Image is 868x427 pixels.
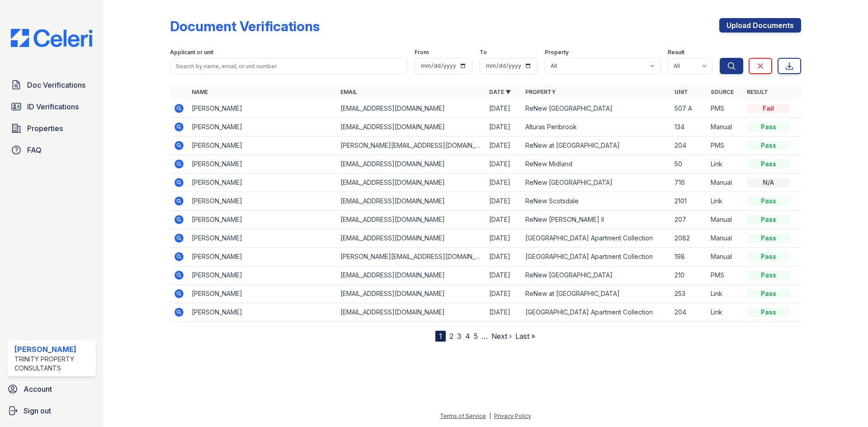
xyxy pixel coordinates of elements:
div: Pass [747,160,790,169]
td: Alturas Penbrook [522,118,670,136]
td: Link [707,155,743,174]
td: 134 [671,118,707,136]
td: [DATE] [486,248,522,266]
a: Result [747,89,768,95]
td: 204 [671,303,707,322]
a: Date ▼ [489,89,511,95]
span: Doc Verifications [27,80,85,90]
td: [PERSON_NAME] [188,192,337,211]
a: 3 [457,332,462,341]
td: 50 [671,155,707,174]
td: [GEOGRAPHIC_DATA] Apartment Collection [522,248,670,266]
td: ReNew Midland [522,155,670,174]
a: 5 [474,332,478,341]
td: Manual [707,174,743,192]
td: 2082 [671,229,707,248]
div: [PERSON_NAME] [14,344,92,355]
td: [GEOGRAPHIC_DATA] Apartment Collection [522,229,670,248]
a: Next › [491,332,512,341]
td: [DATE] [486,118,522,136]
img: CE_Logo_Blue-a8612792a0a2168367f1c8372b55b34899dd931a85d93a1a3d3e32e68fde9ad4.png [4,29,99,47]
td: [EMAIL_ADDRESS][DOMAIN_NAME] [337,211,486,229]
td: Manual [707,118,743,136]
td: [DATE] [486,192,522,211]
a: 2 [449,332,453,341]
td: [DATE] [486,229,522,248]
div: | [489,413,491,419]
td: PMS [707,99,743,118]
span: Properties [27,123,63,134]
td: 204 [671,136,707,155]
td: [DATE] [486,155,522,174]
input: Search by name, email, or unit number [170,58,407,74]
td: 716 [671,174,707,192]
td: ReNew at [GEOGRAPHIC_DATA] [522,136,670,155]
label: Result [668,49,684,56]
span: FAQ [27,145,42,155]
td: [EMAIL_ADDRESS][DOMAIN_NAME] [337,155,486,174]
td: [EMAIL_ADDRESS][DOMAIN_NAME] [337,99,486,118]
div: N/A [747,178,790,187]
td: [PERSON_NAME] [188,174,337,192]
label: Property [545,49,569,56]
div: Fail [747,104,790,113]
td: [PERSON_NAME] [188,211,337,229]
div: Pass [747,234,790,243]
td: [EMAIL_ADDRESS][DOMAIN_NAME] [337,303,486,322]
a: Privacy Policy [494,413,531,419]
span: ID Verifications [27,101,79,112]
td: Manual [707,211,743,229]
td: [EMAIL_ADDRESS][DOMAIN_NAME] [337,174,486,192]
td: ReNew at [GEOGRAPHIC_DATA] [522,285,670,303]
td: [DATE] [486,211,522,229]
td: [PERSON_NAME] [188,229,337,248]
td: ReNew [PERSON_NAME] II [522,211,670,229]
a: Terms of Service [440,413,486,419]
label: From [415,49,429,56]
td: [EMAIL_ADDRESS][DOMAIN_NAME] [337,192,486,211]
td: ReNew [GEOGRAPHIC_DATA] [522,174,670,192]
div: Pass [747,197,790,206]
td: ReNew Scotsdale [522,192,670,211]
div: Pass [747,141,790,150]
td: [PERSON_NAME] [188,118,337,136]
td: [PERSON_NAME] [188,155,337,174]
a: Unit [675,89,688,95]
td: ReNew [GEOGRAPHIC_DATA] [522,266,670,285]
td: 2101 [671,192,707,211]
td: Link [707,192,743,211]
td: 210 [671,266,707,285]
a: Account [4,380,99,398]
span: Account [24,384,52,394]
a: Properties [7,119,96,137]
td: PMS [707,266,743,285]
td: [GEOGRAPHIC_DATA] Apartment Collection [522,303,670,322]
span: … [481,331,488,342]
td: [PERSON_NAME] [188,285,337,303]
div: Pass [747,122,790,131]
label: Applicant or unit [170,49,213,56]
td: [EMAIL_ADDRESS][DOMAIN_NAME] [337,266,486,285]
a: Sign out [4,402,99,420]
td: [EMAIL_ADDRESS][DOMAIN_NAME] [337,285,486,303]
td: [DATE] [486,136,522,155]
td: Manual [707,248,743,266]
td: [PERSON_NAME] [188,248,337,266]
a: FAQ [7,141,96,159]
td: [PERSON_NAME] [188,303,337,322]
td: [PERSON_NAME][EMAIL_ADDRESS][DOMAIN_NAME] [337,136,486,155]
a: Email [340,89,357,95]
td: Manual [707,229,743,248]
td: 198 [671,248,707,266]
td: Link [707,285,743,303]
td: [DATE] [486,303,522,322]
a: 4 [465,332,470,341]
td: [PERSON_NAME] [188,99,337,118]
div: Pass [747,271,790,280]
a: Source [711,89,734,95]
td: [PERSON_NAME] [188,266,337,285]
td: [DATE] [486,285,522,303]
div: Trinity Property Consultants [14,355,92,373]
div: Document Verifications [170,18,320,34]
